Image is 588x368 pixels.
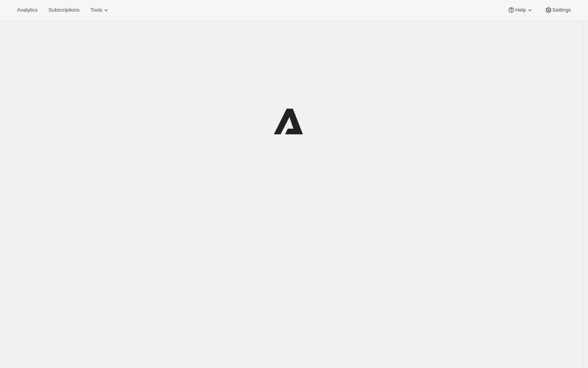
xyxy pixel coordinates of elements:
span: Tools [90,7,102,13]
button: Help [503,5,538,15]
span: Subscriptions [48,7,79,13]
span: Help [515,7,526,13]
button: Analytics [12,5,42,15]
span: Settings [552,7,571,13]
button: Tools [86,5,115,15]
button: Settings [540,5,576,15]
span: Analytics [17,7,38,13]
button: Subscriptions [44,5,84,15]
